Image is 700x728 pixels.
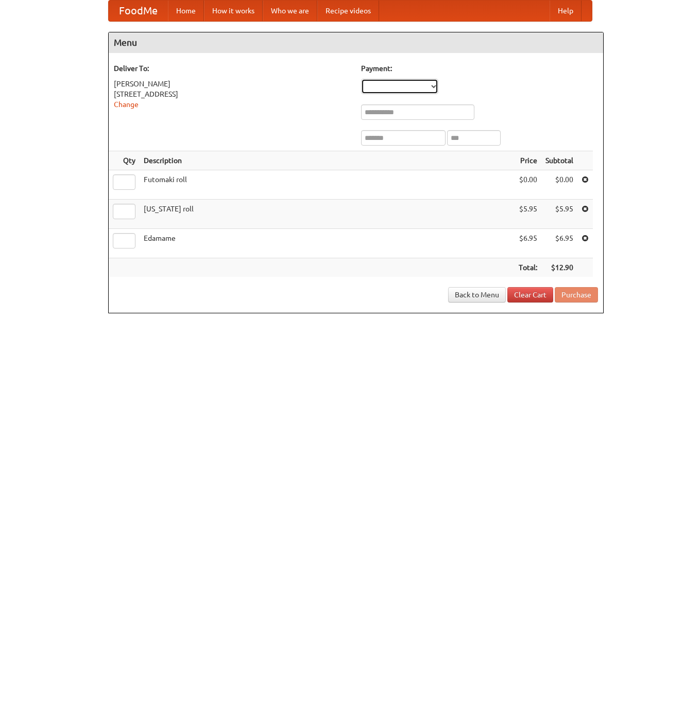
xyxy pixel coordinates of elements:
div: [STREET_ADDRESS] [114,89,351,99]
button: Purchase [555,287,598,303]
th: Total: [515,258,541,277]
a: Recipe videos [317,1,379,21]
th: Qty [109,151,140,170]
a: Help [550,1,582,21]
h4: Menu [109,32,603,53]
th: Price [515,151,541,170]
td: Edamame [140,229,515,258]
th: Subtotal [541,151,577,170]
a: FoodMe [109,1,168,21]
a: Change [114,100,139,109]
td: $6.95 [541,229,577,258]
td: $5.95 [515,200,541,229]
td: $6.95 [515,229,541,258]
h5: Payment: [361,63,598,74]
a: Who we are [263,1,317,21]
td: Futomaki roll [140,170,515,200]
th: $12.90 [541,258,577,277]
td: $5.95 [541,200,577,229]
td: $0.00 [515,170,541,200]
a: Home [168,1,204,21]
td: $0.00 [541,170,577,200]
a: How it works [204,1,263,21]
div: [PERSON_NAME] [114,79,351,89]
h5: Deliver To: [114,63,351,74]
a: Back to Menu [448,287,506,303]
td: [US_STATE] roll [140,200,515,229]
a: Clear Cart [507,287,553,303]
th: Description [140,151,515,170]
